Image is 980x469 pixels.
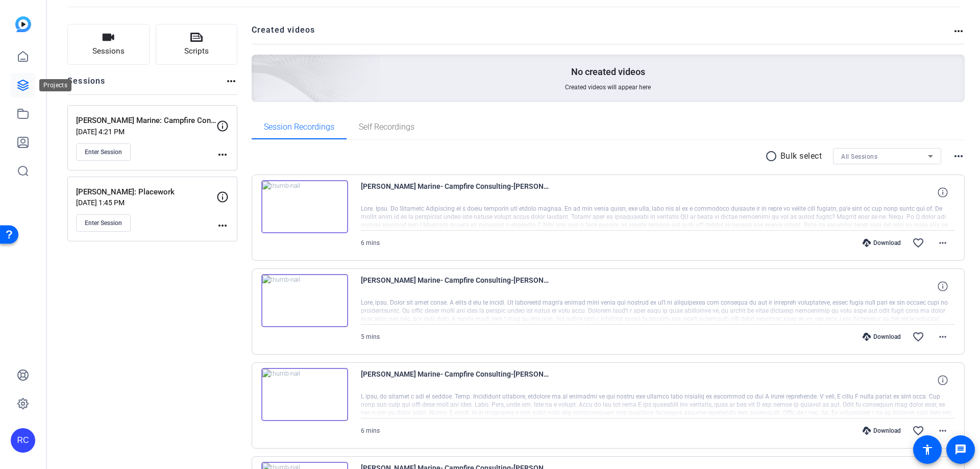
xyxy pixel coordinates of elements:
[216,149,229,161] mat-icon: more_horiz
[76,115,216,127] p: [PERSON_NAME] Marine: Campfire Consulting
[359,123,414,131] span: Self Recordings
[156,24,238,65] button: Scripts
[76,199,216,207] p: [DATE] 1:45 PM
[184,45,209,57] span: Scripts
[361,427,380,434] span: 6 mins
[361,239,380,246] span: 6 mins
[252,24,953,44] h2: Created videos
[952,25,965,37] mat-icon: more_horiz
[571,66,645,78] p: No created videos
[361,368,550,392] span: [PERSON_NAME] Marine- Campfire Consulting-[PERSON_NAME] Marine-2025-07-08-11-44-22-926-0
[361,333,380,340] span: 5 mins
[261,368,348,421] img: thumb-nail
[76,186,216,198] p: [PERSON_NAME]: Placework
[841,153,877,160] span: All Sessions
[85,148,122,156] span: Enter Session
[76,143,131,161] button: Enter Session
[85,219,122,227] span: Enter Session
[780,150,822,162] p: Bulk select
[921,443,934,456] mat-icon: accessibility
[261,274,348,327] img: thumb-nail
[76,128,216,136] p: [DATE] 4:21 PM
[954,443,967,456] mat-icon: message
[857,333,906,341] div: Download
[39,79,71,91] div: Projects
[76,214,131,232] button: Enter Session
[912,425,924,437] mat-icon: favorite_border
[11,428,35,453] div: RC
[15,16,31,32] img: blue-gradient.svg
[912,331,924,343] mat-icon: favorite_border
[216,219,229,232] mat-icon: more_horiz
[361,274,550,299] span: [PERSON_NAME] Marine- Campfire Consulting-[PERSON_NAME] Marine-2025-07-08-11-50-14-248-0
[937,237,949,249] mat-icon: more_horiz
[67,24,150,65] button: Sessions
[361,180,550,205] span: [PERSON_NAME] Marine- Campfire Consulting-[PERSON_NAME] Marine-2025-07-08-11-55-09-157-0
[912,237,924,249] mat-icon: favorite_border
[857,427,906,435] div: Download
[92,45,125,57] span: Sessions
[67,75,106,94] h2: Sessions
[565,83,651,91] span: Created videos will appear here
[225,75,237,87] mat-icon: more_horiz
[937,331,949,343] mat-icon: more_horiz
[857,239,906,247] div: Download
[261,180,348,233] img: thumb-nail
[952,150,965,162] mat-icon: more_horiz
[937,425,949,437] mat-icon: more_horiz
[264,123,334,131] span: Session Recordings
[765,150,780,162] mat-icon: radio_button_unchecked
